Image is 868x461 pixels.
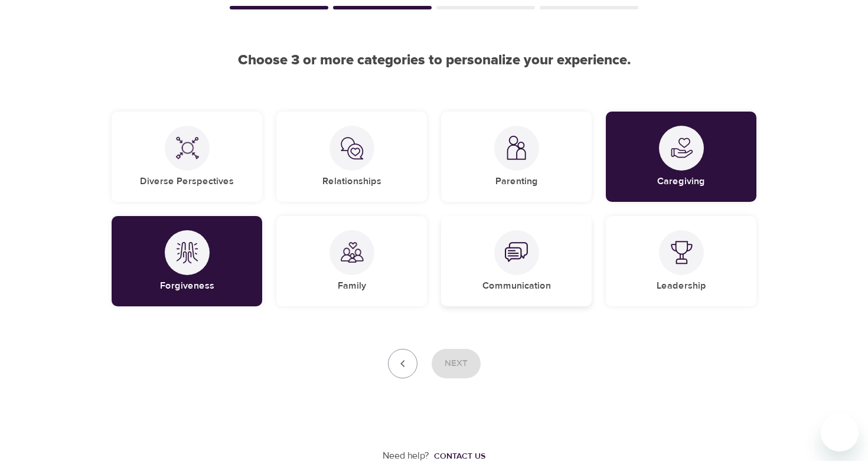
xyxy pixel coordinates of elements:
img: Forgiveness [175,241,199,264]
h2: Choose 3 or more categories to personalize your experience. [112,52,756,69]
div: ParentingParenting [441,112,592,202]
h5: Leadership [657,280,706,292]
h5: Parenting [495,175,538,188]
img: Family [340,241,364,264]
h5: Relationships [322,175,381,188]
div: Diverse PerspectivesDiverse Perspectives [112,112,262,202]
img: Leadership [670,241,693,264]
div: CaregivingCaregiving [606,112,756,202]
div: RelationshipsRelationships [276,112,427,202]
h5: Caregiving [657,175,705,188]
img: Parenting [505,136,528,160]
img: Caregiving [670,136,693,160]
div: ForgivenessForgiveness [112,216,262,306]
img: Relationships [340,136,364,160]
img: Communication [505,241,528,264]
div: LeadershipLeadership [606,216,756,306]
iframe: Button to launch messaging window [821,414,859,452]
h5: Diverse Perspectives [140,175,234,188]
img: Diverse Perspectives [175,136,199,160]
h5: Communication [482,280,551,292]
div: FamilyFamily [276,216,427,306]
h5: Forgiveness [160,280,214,292]
div: CommunicationCommunication [441,216,592,306]
h5: Family [338,280,366,292]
